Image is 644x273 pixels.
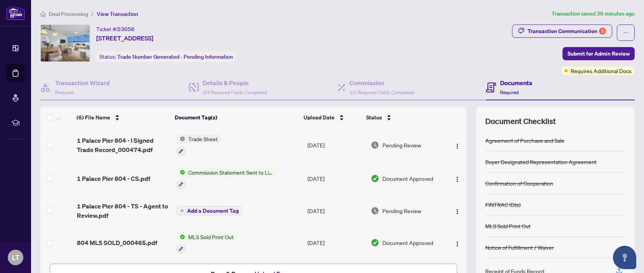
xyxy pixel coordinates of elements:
[382,174,433,183] span: Document Approved
[382,238,433,247] span: Document Approved
[485,157,597,166] div: Buyer Designated Representation Agreement
[73,107,172,128] th: (6) File Name
[451,236,463,249] button: Logo
[91,9,94,18] li: /
[187,208,239,213] span: Add a Document Tag
[55,89,74,95] span: Required
[382,206,421,215] span: Pending Review
[96,24,135,33] div: Ticket #:
[203,89,267,95] span: 3/3 Required Fields Completed
[451,205,463,217] button: Logo
[185,135,221,143] span: Trade Sheet
[552,9,635,18] article: Transaction saved 36 minutes ago
[55,78,110,87] h4: Transaction Wizard
[77,136,170,154] span: 1 Palace Pier 804 - l Signed Trade Record_000474.pdf
[172,107,300,128] th: Document Tag(s)
[485,243,554,252] div: Notice of Fulfillment / Waiver
[500,78,532,87] h4: Documents
[177,168,277,189] button: Status IconCommission Statement Sent to Listing Brokerage
[363,107,439,128] th: Status
[77,201,170,220] span: 1 Palace Pier 804 - TS - Agent to Review.pdf
[12,252,19,263] span: LT
[371,206,379,215] img: Document Status
[203,78,267,87] h4: Details & People
[300,107,363,128] th: Upload Date
[349,89,414,95] span: 1/1 Required Fields Completed
[304,128,368,162] td: [DATE]
[41,25,90,61] img: IMG-W12257015_1.jpg
[500,89,519,95] span: Required
[117,53,233,60] span: Trade Number Generated - Pending Information
[528,25,606,37] div: Transaction Communication
[97,10,138,17] span: View Transaction
[304,162,368,195] td: [DATE]
[485,136,564,145] div: Agreement of Purchase and Sale
[180,209,184,213] span: plus
[304,195,368,226] td: [DATE]
[76,113,110,122] span: (6) File Name
[451,172,463,185] button: Logo
[304,113,335,122] span: Upload Date
[366,113,382,122] span: Status
[454,176,460,182] img: Logo
[599,28,606,35] div: 5
[349,78,414,87] h4: Commission
[185,233,237,241] span: MLS Sold Print Out
[177,135,185,143] img: Status Icon
[562,47,635,60] button: Submit for Admin Review
[454,143,460,149] img: Logo
[512,24,612,38] button: Transaction Communication5
[623,30,628,35] span: ellipsis
[571,66,632,75] span: Requires Additional Docs
[371,174,379,183] img: Document Status
[117,26,135,33] span: 53056
[185,168,277,177] span: Commission Statement Sent to Listing Brokerage
[304,226,368,260] td: [DATE]
[485,222,531,230] div: MLS Sold Print Out
[454,241,460,247] img: Logo
[613,246,636,269] button: Open asap
[77,174,150,183] span: 1 Palace Pier 804 - CS.pdf
[40,11,46,17] span: home
[568,47,630,60] span: Submit for Admin Review
[177,233,237,254] button: Status IconMLS Sold Print Out
[382,141,421,149] span: Pending Review
[49,10,88,17] span: Deal Processing
[6,6,25,20] img: logo
[177,168,185,177] img: Status Icon
[177,206,242,215] button: Add a Document Tag
[451,139,463,151] button: Logo
[177,233,185,241] img: Status Icon
[77,238,157,247] span: 804 MLS SOLD_000465.pdf
[371,141,379,149] img: Document Status
[177,135,221,156] button: Status IconTrade Sheet
[485,200,521,209] div: FINTRAC ID(s)
[371,238,379,247] img: Document Status
[96,33,153,43] span: [STREET_ADDRESS]
[485,116,556,127] span: Document Checklist
[454,208,460,215] img: Logo
[485,179,553,187] div: Confirmation of Cooperation
[96,51,236,62] div: Status:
